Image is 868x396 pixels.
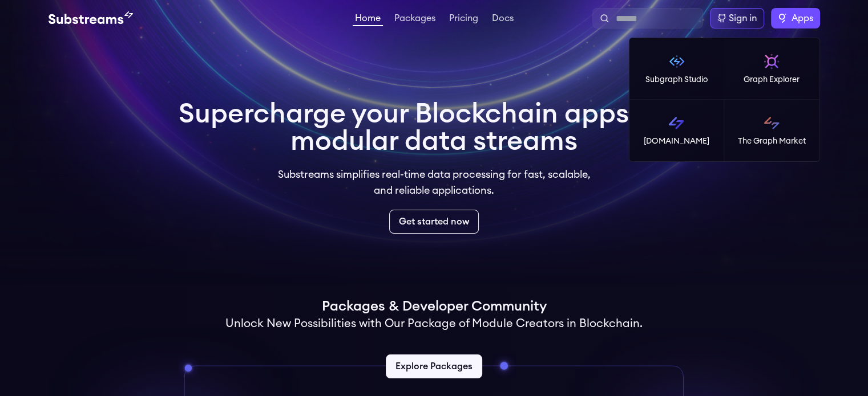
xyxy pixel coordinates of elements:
[645,74,708,85] p: Subgraph Studio
[792,11,813,25] span: Apps
[724,100,819,161] a: The Graph Market
[724,38,819,100] a: Graph Explorer
[744,74,800,85] p: Graph Explorer
[392,14,438,25] a: Packages
[629,38,725,100] a: Subgraph Studio
[490,14,516,25] a: Docs
[667,114,685,132] img: Substreams logo
[778,14,787,23] img: The Graph logo
[270,166,599,198] p: Substreams simplifies real-time data processing for fast, scalable, and reliable applications.
[710,8,764,28] a: Sign in
[353,14,383,26] a: Home
[386,354,482,378] a: Explore Packages
[738,136,806,147] p: The Graph Market
[644,136,709,147] p: [DOMAIN_NAME]
[225,316,643,332] h2: Unlock New Possibilities with Our Package of Module Creators in Blockchain.
[179,100,690,155] h1: Supercharge your Blockchain apps with modular data streams
[389,210,479,234] a: Get started now
[629,100,725,161] a: [DOMAIN_NAME]
[762,52,781,71] img: Graph Explorer logo
[729,11,757,25] div: Sign in
[762,114,781,132] img: The Graph Market logo
[447,14,481,25] a: Pricing
[668,52,686,71] img: Subgraph Studio logo
[322,297,547,316] h1: Packages & Developer Community
[49,11,133,25] img: Substream's logo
